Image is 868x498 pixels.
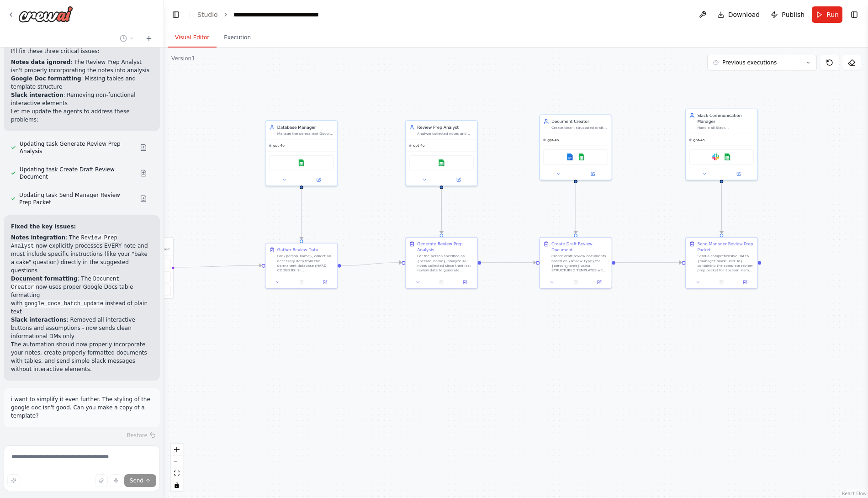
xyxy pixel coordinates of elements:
button: Click to speak your automation idea [110,474,122,487]
h3: Triggers [130,241,169,247]
div: Generate Review Prep AnalysisFor the person specified as {person_name}, analyze ALL notes collect... [405,237,478,289]
p: No triggers configured [130,247,169,251]
button: Show right sidebar [848,8,861,21]
span: Run [826,10,839,19]
div: Create draft review documents based on {review_type} for {person_name} using STRUCTURED TEMPLATES... [551,254,608,273]
strong: Google Doc formatting [11,75,81,82]
button: fit view [171,467,183,479]
button: toggle interactivity [171,479,183,491]
button: Open in side panel [302,176,335,183]
button: Execution [217,28,258,48]
button: Open in side panel [589,279,609,286]
button: zoom out [171,456,183,467]
g: Edge from af901c90-4d4a-44c5-9c79-5c1ef61987a7 to 4f712bac-4af8-4642-9b55-ea314659d857 [298,189,304,240]
div: Manage the permanent Google Sheets database for the performance review system. Read notes, retrie... [277,131,334,136]
div: Send Manager Review Prep Packet [697,241,754,253]
nav: breadcrumb [197,10,336,19]
strong: Notes data ignored [11,59,70,65]
g: Edge from 8b81498c-5795-4e55-a5b7-78e1dcc95556 to ba232802-eab8-421a-8ebe-7e53b6fbccd3 [615,260,682,265]
button: No output available [709,279,734,286]
button: No output available [563,279,588,286]
div: Version 1 [171,55,195,62]
span: gpt-4o [413,143,424,148]
button: Publish [767,6,808,23]
div: Review Prep AnalystAnalyze collected notes and historical data to generate comprehensive review p... [405,120,478,186]
div: Database ManagerManage the permanent Google Sheets database for the performance review system. Re... [265,120,338,186]
button: Open in side panel [735,279,755,286]
div: Create Draft Review DocumentCreate draft review documents based on {review_type} for {person_name... [539,237,612,289]
img: Slack [712,154,719,160]
p: The automation should now properly incorporate your notes, create properly formatted documents wi... [11,340,153,373]
button: Switch to previous chat [116,33,138,44]
li: : Removing non-functional interactive elements [11,91,153,107]
div: React Flow controls [171,444,183,491]
g: Edge from triggers to 4f712bac-4af8-4642-9b55-ea314659d857 [173,263,262,270]
g: Edge from f8261316-bf37-4fcd-a798-0664686243eb to 8b81498c-5795-4e55-a5b7-78e1dcc95556 [481,260,536,265]
button: Hide left sidebar [169,8,182,21]
button: Open in side panel [722,170,755,177]
img: Google sheets [298,159,305,166]
div: Create Draft Review Document [551,241,608,253]
button: Open in side panel [455,279,475,286]
div: Send Manager Review Prep PacketSend a comprehensive DM to {manager_slack_user_id} containing the ... [685,237,758,289]
button: Run [812,6,842,23]
p: : Removed all interactive buttons and assumptions - now sends clean informational DMs only [11,316,153,340]
div: Generate Review Prep Analysis [417,241,474,253]
div: Gather Review Data [277,247,318,253]
div: Send a comprehensive DM to {manager_slack_user_id} containing the complete review prep packet for... [697,254,754,273]
span: Publish [782,10,804,19]
g: Edge from 4f712bac-4af8-4642-9b55-ea314659d857 to f8261316-bf37-4fcd-a798-0664686243eb [341,260,402,268]
g: Edge from b28d9353-f9c7-42ae-b0ce-7ce3bfd7ce73 to 8b81498c-5795-4e55-a5b7-78e1dcc95556 [573,183,579,234]
p: : The now uses proper Google Docs table formatting with instead of plain text [11,275,153,316]
p: I'll fix these three critical issues: [11,47,153,55]
div: Document Creator [551,118,608,124]
g: Edge from 3423a94f-b8c2-478f-811c-61866df9afc0 to ba232802-eab8-421a-8ebe-7e53b6fbccd3 [719,183,725,234]
span: gpt-4o [273,143,285,148]
button: Open in side panel [442,176,475,183]
button: Open in side panel [315,279,335,286]
img: Google sheets [724,154,731,160]
a: Studio [197,11,218,18]
li: : The Review Prep Analyst isn't properly incorporating the notes into analysis [11,58,153,74]
button: Improve this prompt [7,474,20,487]
div: TriggersNo triggers configured [113,237,174,299]
div: Database Manager [277,124,334,130]
strong: Document formatting [11,275,78,282]
li: : Missing tables and template structure [11,74,153,91]
p: : The now explicitly processes EVERY note and must include specific instructions (like your "bake... [11,233,153,275]
code: Document Creator [11,275,119,291]
a: React Flow attribution [842,491,867,496]
span: gpt-4o [693,138,704,142]
button: Visual Editor [168,28,217,48]
code: Review Prep Analyst [11,234,117,250]
button: Download [714,6,764,23]
div: For the person specified as {person_name}, analyze ALL notes collected since their last review da... [417,254,474,273]
img: Google docs [566,154,573,160]
div: For {person_name}, collect all necessary data from the permanent database (HARD-CODED ID: 1-EuqKo... [277,254,334,273]
span: gpt-4o [547,138,559,142]
button: zoom in [171,444,183,456]
img: Google sheets [438,159,445,166]
img: Google sheets [578,154,585,160]
button: No output available [429,279,454,286]
span: Download [728,10,760,19]
button: Previous executions [707,55,817,70]
g: Edge from f28dc0cf-71b6-4b6d-a042-4f5528beec42 to f8261316-bf37-4fcd-a798-0664686243eb [439,189,445,234]
button: Open in side panel [576,170,609,177]
div: Create clean, structured draft review documents with proper templates but leave all scoring and r... [551,126,608,130]
div: Analyze collected notes and historical data to generate comprehensive review prep materials for m... [417,131,474,136]
strong: Notes integration [11,234,65,241]
button: Upload files [95,474,108,487]
div: Slack Communication Manager [697,113,754,125]
div: Gather Review DataFor {person_name}, collect all necessary data from the permanent database (HARD... [265,243,338,288]
strong: Slack interaction [11,92,63,98]
p: i want to simplify it even further. The styling of the google doc isn't good. Can you make a copy... [11,395,153,420]
span: Send [130,477,143,484]
button: Send [124,474,156,487]
div: Document CreatorCreate clean, structured draft review documents with proper templates but leave a... [539,114,612,180]
button: Start a new chat [142,33,156,44]
span: Updating task Create Draft Review Document [20,166,132,180]
div: Review Prep Analyst [417,124,474,130]
span: Updating task Generate Review Prep Analysis [20,140,132,155]
span: Updating task Send Manager Review Prep Packet [19,191,132,206]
